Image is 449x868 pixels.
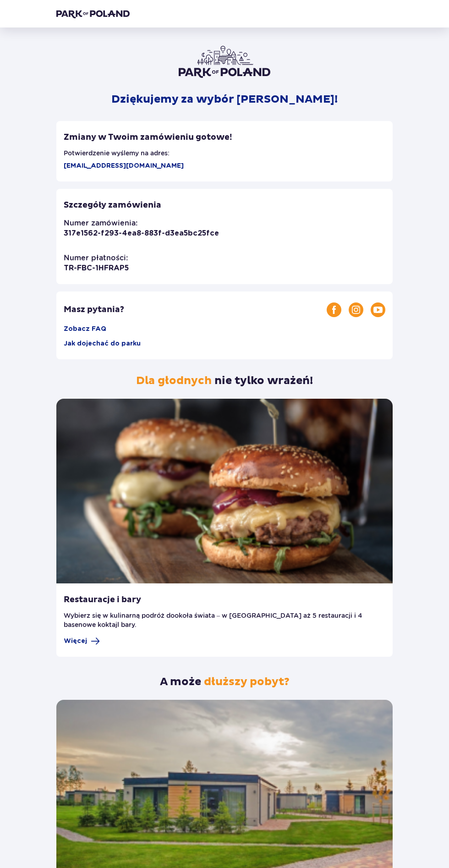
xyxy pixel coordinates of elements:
[160,675,290,689] p: A może
[136,374,212,388] span: Dla głodnych
[64,637,87,646] span: Więcej
[64,594,141,611] p: Restauracje i bary
[136,374,313,388] p: nie tylko wrażeń!
[64,218,137,228] p: Numer zamówienia:
[56,399,393,583] img: restaurants
[64,324,106,334] a: Zobacz FAQ
[371,302,385,317] img: Youtube
[204,675,290,689] span: dłuższy pobyt?
[64,611,385,637] p: Wybierz się w kulinarną podróż dookoła świata – w [GEOGRAPHIC_DATA] aż 5 restauracji i 4 basenowe...
[64,637,100,646] a: Więcej
[64,339,141,348] a: Jak dojechać do parku
[327,302,341,317] img: Facebook
[64,200,161,211] p: Szczegóły zamówienia
[64,143,170,158] p: Potwierdzenie wyślemy na adres:
[64,263,129,273] p: TR-FBC-1HFRAP5
[179,46,270,78] img: Park of Poland logo
[64,304,124,315] p: Masz pytania?
[64,161,184,170] p: [EMAIL_ADDRESS][DOMAIN_NAME]
[64,228,219,238] p: 317e1562-f293-4ea8-883f-d3ea5bc25fce
[349,302,363,317] img: Instagram
[56,9,130,18] img: Park of Poland logo
[64,253,128,263] p: Numer płatności:
[111,93,338,106] p: Dziękujemy za wybór [PERSON_NAME]!
[64,132,232,143] span: Zmiany w Twoim zamówieniu gotowe!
